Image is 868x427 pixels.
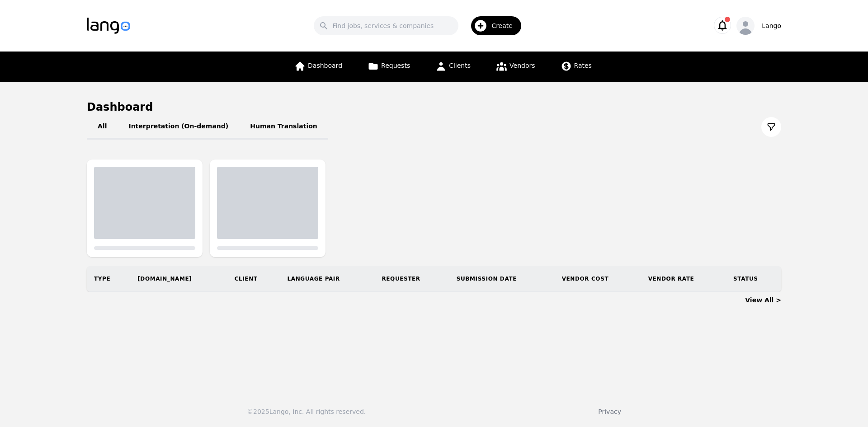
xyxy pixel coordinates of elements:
span: Dashboard [308,62,342,69]
th: Submission Date [449,266,555,291]
button: Human Translation [239,114,328,140]
button: Create [458,13,527,39]
th: Requester [374,266,449,291]
span: Rates [574,62,592,69]
a: Requests [362,52,415,82]
a: Dashboard [289,52,348,82]
button: All [87,114,118,140]
span: Clients [449,62,471,69]
div: © 2025 Lango, Inc. All rights reserved. [247,407,366,416]
button: Lango [736,17,781,35]
th: Client [227,266,280,291]
th: Status [726,266,781,291]
th: Vendor Rate [641,266,726,291]
input: Find jobs, services & companies [314,16,458,35]
button: Interpretation (On-demand) [118,114,239,140]
span: Vendors [509,62,535,69]
th: [DOMAIN_NAME] [130,266,227,291]
img: Logo [87,18,130,34]
a: View All > [745,296,781,304]
th: Type [87,266,130,291]
button: Filter [761,117,781,137]
th: Language Pair [280,266,375,291]
span: Requests [381,62,410,69]
a: Privacy [598,408,621,415]
div: Lango [762,21,781,30]
th: Vendor Cost [555,266,641,291]
a: Vendors [491,52,540,82]
a: Rates [555,52,597,82]
a: Clients [430,52,476,82]
span: Create [491,21,519,30]
h1: Dashboard [87,100,781,114]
